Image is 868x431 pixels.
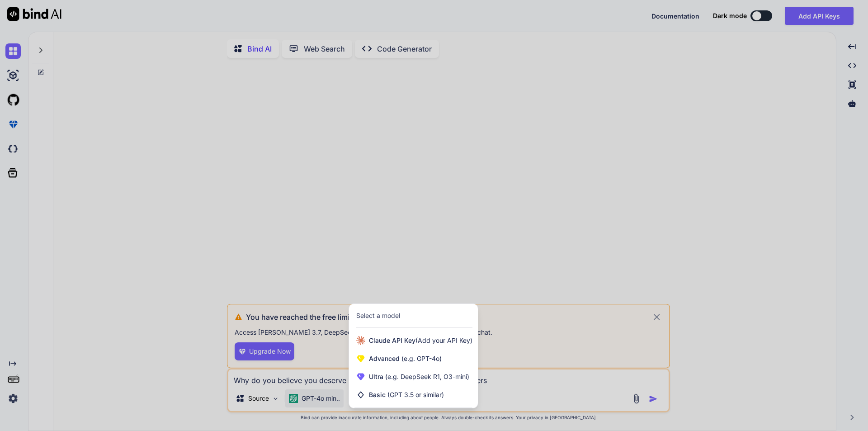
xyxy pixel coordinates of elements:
span: (GPT 3.5 or similar) [387,391,444,398]
span: Basic [369,390,444,399]
span: Ultra [369,372,469,381]
span: (Add your API Key) [415,336,472,344]
span: (e.g. DeepSeek R1, O3-mini) [383,373,469,380]
span: Advanced [369,354,442,363]
span: (e.g. GPT-4o) [400,355,442,362]
div: Select a model [356,311,400,320]
span: Claude API Key [369,336,472,345]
